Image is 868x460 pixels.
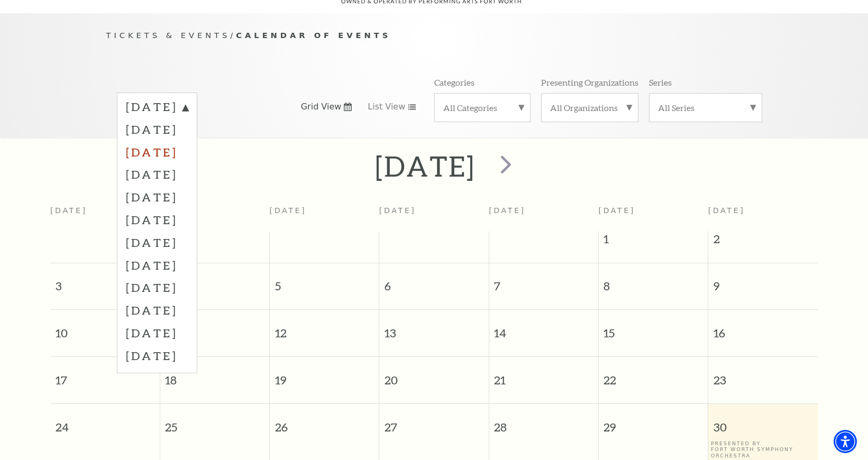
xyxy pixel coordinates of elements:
span: 4 [160,263,269,300]
span: List View [368,101,405,113]
span: 13 [379,310,488,346]
span: Grid View [301,101,342,113]
span: 29 [599,404,708,440]
span: 23 [708,357,818,393]
span: 11 [160,310,269,346]
label: [DATE] [126,186,188,208]
span: [DATE] [598,206,635,215]
span: 25 [160,404,269,440]
span: 6 [379,263,488,300]
label: [DATE] [126,231,188,254]
th: [DATE] [489,200,598,231]
span: 14 [489,310,598,346]
h2: [DATE] [375,149,475,183]
label: [DATE] [126,141,188,163]
p: Categories [434,77,474,88]
span: 21 [489,357,598,393]
span: 19 [270,357,379,393]
label: [DATE] [126,299,188,321]
span: 12 [270,310,379,346]
span: 15 [599,310,708,346]
label: All Organizations [550,102,629,113]
label: [DATE] [126,208,188,231]
span: 17 [50,357,160,393]
div: Accessibility Menu [834,430,857,453]
label: [DATE] [126,163,188,186]
label: All Categories [443,102,522,113]
label: [DATE] [126,321,188,344]
p: Presented By Fort Worth Symphony Orchestra [711,440,815,458]
span: 10 [50,310,160,346]
label: [DATE] [126,276,188,299]
th: [DATE] [160,200,269,231]
span: 9 [708,263,818,300]
span: 24 [50,404,160,440]
span: 28 [489,404,598,440]
p: Series [649,77,672,88]
span: 30 [708,404,818,440]
span: Calendar of Events [236,31,391,40]
span: 27 [379,404,488,440]
span: 8 [599,263,708,300]
span: 26 [270,404,379,440]
span: 18 [160,357,269,393]
th: [DATE] [50,200,160,231]
button: next [485,148,524,185]
label: [DATE] [126,118,188,141]
span: 1 [599,231,708,252]
label: [DATE] [126,99,188,118]
span: [DATE] [708,206,745,215]
span: 22 [599,357,708,393]
p: / [106,29,762,42]
span: 3 [50,263,160,300]
span: Tickets & Events [106,31,231,40]
label: All Series [658,102,753,113]
label: [DATE] [126,344,188,367]
span: 7 [489,263,598,300]
p: Presenting Organizations [541,77,638,88]
label: [DATE] [126,254,188,277]
th: [DATE] [270,200,379,231]
span: 20 [379,357,488,393]
th: [DATE] [379,200,489,231]
span: 5 [270,263,379,300]
span: 2 [708,231,818,252]
span: 16 [708,310,818,346]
